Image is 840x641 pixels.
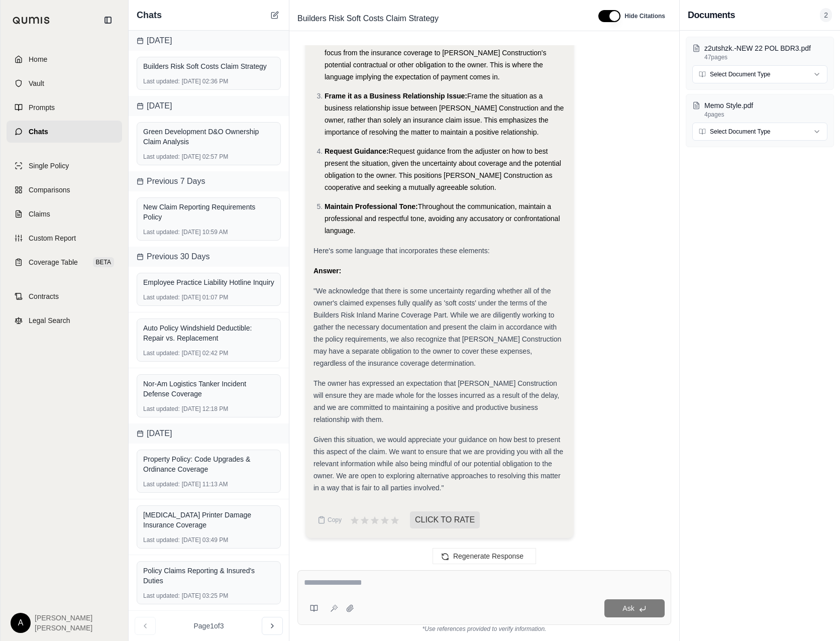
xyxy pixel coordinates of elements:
[129,96,289,116] div: [DATE]
[313,287,561,367] span: "We acknowledge that there is some uncertainty regarding whether all of the owner's claimed expen...
[143,127,274,147] div: Green Development D&O Ownership Claim Analysis
[704,53,827,61] p: 47 pages
[143,153,274,161] div: [DATE] 02:57 PM
[143,228,274,236] div: [DATE] 10:59 AM
[7,309,122,332] a: Legal Search
[143,293,180,301] span: Last updated:
[29,291,59,301] span: Contracts
[7,155,122,177] a: Single Policy
[453,552,523,560] span: Regenerate Response
[433,548,536,564] button: Regenerate Response
[293,11,586,27] div: Edit Title
[325,37,561,81] span: Shift the focus from the insurance coverage to [PERSON_NAME] Construction's potential contractual...
[325,147,389,155] span: Request Guidance:
[325,92,564,136] span: Frame the situation as a business relationship issue between [PERSON_NAME] Construction and the o...
[7,227,122,249] a: Custom Report
[93,257,114,267] span: BETA
[328,516,342,524] span: Copy
[29,78,44,88] span: Vault
[7,203,122,225] a: Claims
[7,285,122,307] a: Contracts
[692,100,827,119] button: Memo Style.pdf4pages
[297,625,671,633] div: *Use references provided to verify information.
[143,480,274,488] div: [DATE] 11:13 AM
[325,147,561,191] span: Request guidance from the adjuster on how to best present the situation, given the uncertainty ab...
[13,17,50,24] img: Qumis Logo
[137,8,162,22] span: Chats
[313,510,346,530] button: Copy
[410,511,480,528] span: CLICK TO RATE
[143,61,274,71] div: Builders Risk Soft Costs Claim Strategy
[129,31,289,51] div: [DATE]
[325,202,560,235] span: Throughout the communication, maintain a professional and respectful tone, avoiding any accusator...
[35,623,92,633] span: [PERSON_NAME]
[11,613,31,633] div: A
[129,171,289,191] div: Previous 7 Days
[143,228,180,236] span: Last updated:
[29,209,50,219] span: Claims
[269,9,281,21] button: New Chat
[624,12,665,20] span: Hide Citations
[129,423,289,444] div: [DATE]
[7,96,122,119] a: Prompts
[143,405,180,413] span: Last updated:
[688,8,735,22] h3: Documents
[143,153,180,161] span: Last updated:
[704,43,827,53] p: z2utshzk.-NEW 22 POL BDR3.pdf
[704,111,827,119] p: 4 pages
[143,454,274,474] div: Property Policy: Code Upgrades & Ordinance Coverage
[143,77,180,85] span: Last updated:
[692,43,827,61] button: z2utshzk.-NEW 22 POL BDR3.pdf47pages
[29,161,69,171] span: Single Policy
[820,8,832,22] span: 2
[35,613,92,623] span: [PERSON_NAME]
[29,102,55,113] span: Prompts
[7,251,122,273] a: Coverage TableBETA
[313,247,490,255] span: Here's some language that incorporates these elements:
[325,202,418,210] span: Maintain Professional Tone:
[143,405,274,413] div: [DATE] 12:18 PM
[143,77,274,85] div: [DATE] 02:36 PM
[143,480,180,488] span: Last updated:
[143,536,274,544] div: [DATE] 03:49 PM
[194,621,224,631] span: Page 1 of 3
[29,54,47,64] span: Home
[7,179,122,201] a: Comparisons
[622,604,634,612] span: Ask
[29,233,76,243] span: Custom Report
[143,566,274,586] div: Policy Claims Reporting & Insured's Duties
[143,592,274,600] div: [DATE] 03:25 PM
[29,257,78,267] span: Coverage Table
[143,349,274,357] div: [DATE] 02:42 PM
[29,127,48,137] span: Chats
[129,247,289,267] div: Previous 30 Days
[143,323,274,343] div: Auto Policy Windshield Deductible: Repair vs. Replacement
[313,379,559,423] span: The owner has expressed an expectation that [PERSON_NAME] Construction will ensure they are made ...
[313,267,341,275] strong: Answer:
[143,277,274,287] div: Employee Practice Liability Hotline Inquiry
[143,349,180,357] span: Last updated:
[7,48,122,70] a: Home
[7,72,122,94] a: Vault
[704,100,827,111] p: Memo Style.pdf
[313,436,563,492] span: Given this situation, we would appreciate your guidance on how best to present this aspect of the...
[143,202,274,222] div: New Claim Reporting Requirements Policy
[29,315,70,326] span: Legal Search
[7,121,122,143] a: Chats
[143,536,180,544] span: Last updated:
[293,11,443,27] span: Builders Risk Soft Costs Claim Strategy
[325,92,467,100] span: Frame it as a Business Relationship Issue:
[29,185,70,195] span: Comparisons
[143,510,274,530] div: [MEDICAL_DATA] Printer Damage Insurance Coverage
[604,599,665,617] button: Ask
[143,293,274,301] div: [DATE] 01:07 PM
[143,379,274,399] div: Nor-Am Logistics Tanker Incident Defense Coverage
[143,592,180,600] span: Last updated:
[100,12,116,28] button: Collapse sidebar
